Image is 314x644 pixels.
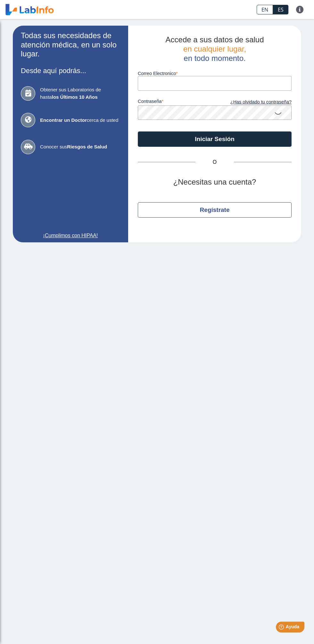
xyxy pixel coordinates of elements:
span: en todo momento. [184,54,245,63]
h3: Desde aquí podrás... [21,67,120,75]
b: los Últimos 10 Años [52,94,98,100]
b: Encontrar un Doctor [40,117,87,123]
span: Conocer sus [40,143,120,151]
button: Regístrate [138,202,292,218]
span: Obtener sus Laboratorios de hasta [40,86,120,101]
h2: ¿Necesitas una cuenta? [138,178,292,187]
button: Iniciar Sesión [138,131,292,147]
a: ¿Has olvidado tu contraseña? [215,99,292,106]
span: cerca de usted [40,117,120,124]
a: EN [257,5,273,14]
label: contraseña [138,99,215,106]
a: ES [273,5,288,14]
span: O [195,158,234,166]
b: Riesgos de Salud [67,144,107,149]
iframe: Help widget launcher [257,619,307,637]
label: Correo Electronico [138,71,292,76]
a: ¡Cumplimos con HIPAA! [21,232,120,239]
span: en cualquier lugar, [183,45,246,53]
h2: Todas sus necesidades de atención médica, en un solo lugar. [21,31,120,59]
span: Accede a sus datos de salud [166,35,264,44]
